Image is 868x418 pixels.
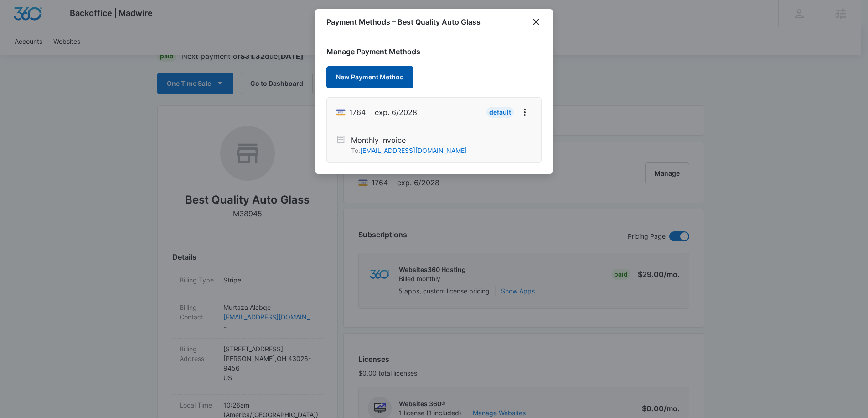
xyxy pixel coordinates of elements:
a: [EMAIL_ADDRESS][DOMAIN_NAME] [360,146,467,154]
p: To: [351,146,467,155]
span: exp. 6/2028 [375,107,417,118]
p: Monthly Invoice [351,135,467,146]
h1: Manage Payment Methods [326,46,542,57]
button: close [531,16,542,27]
span: Visa ending with [349,107,366,118]
div: Default [486,107,514,118]
h1: Payment Methods – Best Quality Auto Glass [326,16,480,27]
button: View More [517,105,532,120]
button: New Payment Method [326,66,413,88]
